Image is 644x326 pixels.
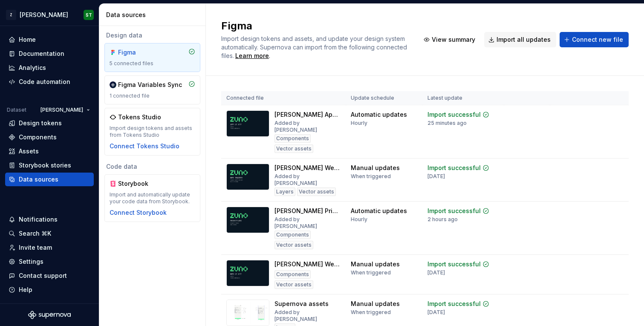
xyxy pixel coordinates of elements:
div: Help [19,286,32,294]
div: Vector assets [297,188,336,196]
button: Connect new file [560,32,629,47]
div: [PERSON_NAME] App UI Kit [274,110,341,119]
div: Automatic updates [351,207,407,215]
th: Update schedule [346,91,422,105]
a: Analytics [5,61,94,75]
div: Import and automatically update your code data from Storybook. [110,191,195,205]
div: When triggered [351,269,391,276]
div: Vector assets [274,241,313,249]
div: Manual updates [351,300,400,308]
div: Manual updates [351,164,400,172]
a: Assets [5,144,94,158]
div: [DATE] [427,173,445,180]
div: [PERSON_NAME] [20,11,68,19]
div: Automatic updates [351,110,407,119]
div: ST [86,12,92,18]
div: Hourly [351,216,367,223]
div: Data sources [106,11,202,19]
div: Dataset [7,107,26,113]
button: Import all updates [484,32,556,47]
div: When triggered [351,309,391,316]
div: Added by [PERSON_NAME] [274,173,341,187]
div: Components [274,134,311,143]
a: Documentation [5,47,94,61]
span: Connect new file [572,35,623,44]
div: Added by [PERSON_NAME] [274,120,341,133]
div: [PERSON_NAME] Web Imagery [274,164,341,172]
div: 5 connected files [110,60,195,67]
div: Z [6,10,16,20]
div: Search ⌘K [19,229,51,238]
div: Vector assets [274,144,313,153]
div: Import successful [427,300,481,308]
div: Import design tokens and assets from Tokens Studio [110,125,195,138]
a: Figma5 connected files [104,43,200,72]
div: Tokens Studio [118,113,161,121]
div: Contact support [19,271,67,280]
div: Assets [19,147,39,156]
span: . [234,53,270,59]
div: Data sources [19,175,58,184]
div: Invite team [19,243,52,252]
div: Layers [274,188,295,196]
div: Added by [PERSON_NAME] [274,309,341,323]
div: 1 connected file [110,92,195,99]
div: Storybook stories [19,161,71,170]
button: Help [5,283,94,297]
span: Import design tokens and assets, and update your design system automatically. Supernova can impor... [221,35,409,59]
div: Components [274,231,311,239]
span: Import all updates [497,35,551,44]
div: [DATE] [427,269,445,276]
a: Design tokens [5,116,94,130]
div: Added by [PERSON_NAME] [274,216,341,230]
a: Data sources [5,173,94,186]
div: Vector assets [274,280,313,289]
a: Home [5,33,94,46]
button: Contact support [5,269,94,283]
th: Connected file [221,91,346,105]
div: Code data [104,162,200,171]
div: Storybook [118,179,159,188]
a: Supernova Logo [28,311,71,319]
div: Hourly [351,120,367,127]
div: 2 hours ago [427,216,458,223]
a: Storybook stories [5,159,94,172]
button: Notifications [5,213,94,226]
div: Import successful [427,260,481,268]
div: Import successful [427,164,481,172]
th: Latest update [422,91,504,105]
div: Analytics [19,63,46,72]
a: Components [5,130,94,144]
button: View summary [419,32,481,47]
div: Components [19,133,57,141]
div: Design data [104,31,200,40]
div: Home [19,35,36,44]
a: Figma Variables Sync1 connected file [104,75,200,104]
div: Import successful [427,110,481,119]
div: Notifications [19,215,58,224]
div: [PERSON_NAME] Web UI Kit [274,260,341,268]
button: Z[PERSON_NAME]ST [2,6,97,24]
button: Connect Tokens Studio [110,142,179,150]
div: Components [274,270,311,279]
a: Tokens StudioImport design tokens and assets from Tokens StudioConnect Tokens Studio [104,108,200,156]
div: Figma [118,48,159,57]
button: [PERSON_NAME] [37,104,94,116]
div: [PERSON_NAME] Primitives [274,207,341,215]
div: Manual updates [351,260,400,268]
div: Figma Variables Sync [118,81,182,89]
a: Learn more [235,52,269,60]
a: Invite team [5,241,94,254]
a: Code automation [5,75,94,89]
div: Settings [19,257,43,266]
div: When triggered [351,173,391,180]
div: Code automation [19,78,70,86]
div: [DATE] [427,309,445,316]
div: 25 minutes ago [427,120,467,127]
button: Connect Storybook [110,208,167,217]
a: StorybookImport and automatically update your code data from Storybook.Connect Storybook [104,174,200,222]
div: Supernova assets [274,300,329,308]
